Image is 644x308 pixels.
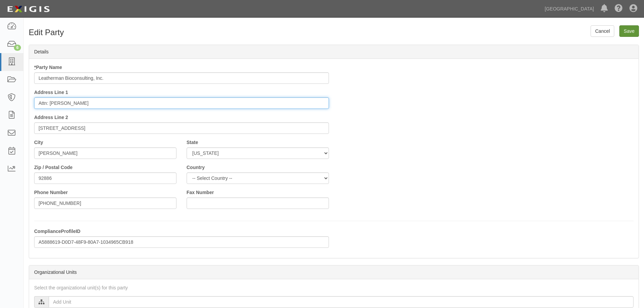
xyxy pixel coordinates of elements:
[187,139,198,146] label: State
[34,64,62,71] label: Party Name
[29,28,174,37] h1: Edit Party
[34,228,80,235] label: ComplianceProfileID
[14,45,21,51] div: 6
[34,89,68,96] label: Address Line 1
[29,265,639,279] div: Organizational Units
[29,284,639,291] div: Select the organizational unit(s) for this party
[187,189,214,196] label: Fax Number
[5,3,52,15] img: logo-5460c22ac91f19d4615b14bd174203de0afe785f0fc80cf4dbbc73dc1793850b.png
[34,189,68,196] label: Phone Number
[34,139,43,146] label: City
[619,25,639,37] input: Save
[541,2,597,16] a: [GEOGRAPHIC_DATA]
[34,65,36,70] abbr: required
[49,296,634,308] input: Add Unit
[34,164,73,171] label: Zip / Postal Code
[34,114,68,121] label: Address Line 2
[591,25,614,37] a: Cancel
[187,164,205,171] label: Country
[29,45,639,59] div: Details
[615,5,623,13] i: Help Center - Complianz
